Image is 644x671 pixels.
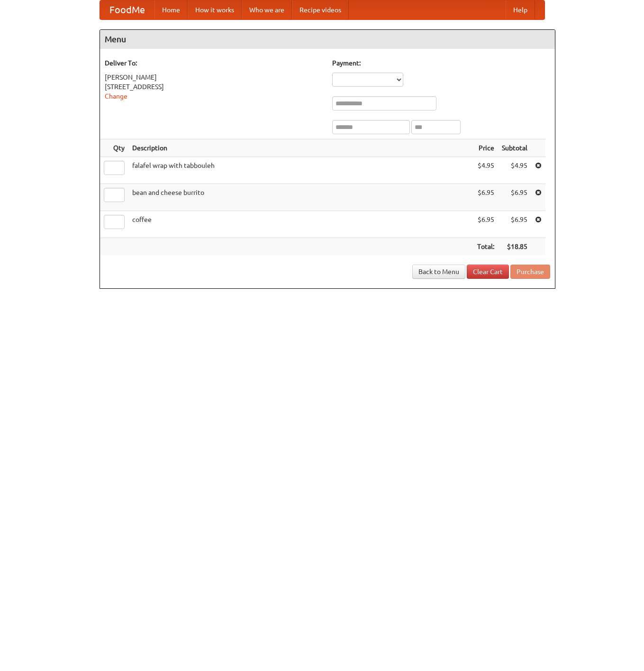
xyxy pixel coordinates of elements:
[473,211,498,238] td: $6.95
[412,265,465,279] a: Back to Menu
[100,30,555,49] h4: Menu
[105,92,127,100] a: Change
[498,184,531,211] td: $6.95
[128,184,473,211] td: bean and cheese burrito
[473,157,498,184] td: $4.95
[473,139,498,157] th: Price
[292,0,349,19] a: Recipe videos
[498,238,531,256] th: $18.85
[100,0,154,19] a: FoodMe
[467,265,509,279] a: Clear Cart
[128,139,473,157] th: Description
[105,58,323,68] h5: Deliver To:
[105,82,323,92] div: [STREET_ADDRESS]
[242,0,292,19] a: Who we are
[105,73,323,82] div: [PERSON_NAME]
[506,0,535,19] a: Help
[154,0,188,19] a: Home
[128,157,473,184] td: falafel wrap with tabbouleh
[100,139,128,157] th: Qty
[498,211,531,238] td: $6.95
[332,58,550,68] h5: Payment:
[498,157,531,184] td: $4.95
[188,0,242,19] a: How it works
[498,139,531,157] th: Subtotal
[510,265,550,279] button: Purchase
[473,238,498,256] th: Total:
[128,211,473,238] td: coffee
[473,184,498,211] td: $6.95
